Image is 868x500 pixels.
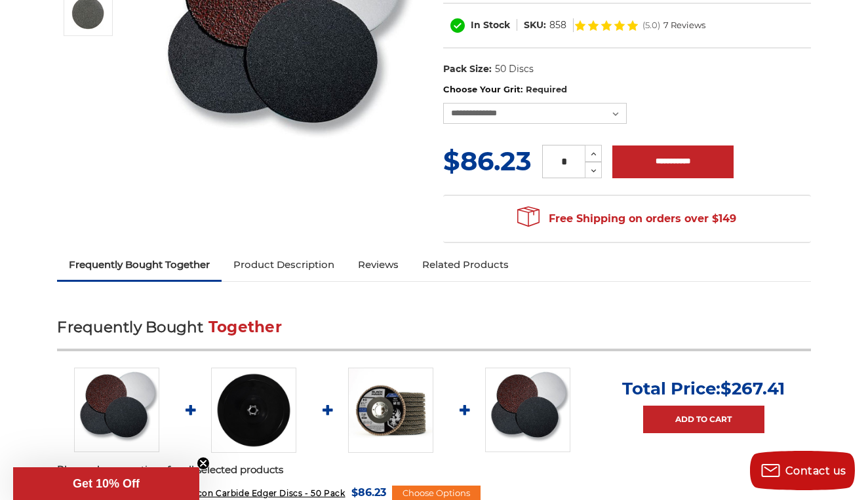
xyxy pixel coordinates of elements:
button: Contact us [750,451,855,490]
span: Frequently Bought [57,318,203,336]
span: Get 10% Off [73,477,140,490]
span: $267.41 [720,378,785,399]
span: 7 Reviews [663,21,705,29]
button: Close teaser [197,457,210,470]
small: Required [526,84,567,94]
span: $86.23 [443,145,532,177]
span: Free Shipping on orders over $149 [517,206,736,232]
img: Silicon Carbide 7" Hook & Loop Edger Discs [74,368,159,452]
dd: 858 [549,18,566,32]
dt: Pack Size: [443,62,492,76]
span: (5.0) [642,21,660,29]
a: Product Description [222,250,346,279]
span: In Stock [471,19,510,31]
dd: 50 Discs [495,62,534,76]
p: Please choose options for all selected products [57,463,810,478]
div: Get 10% OffClose teaser [13,467,199,500]
span: Contact us [785,465,846,477]
span: Together [208,318,282,336]
span: 7" Hook & Loop Silicon Carbide Edger Discs - 50 Pack [74,488,345,498]
a: Add to Cart [643,406,764,433]
a: Frequently Bought Together [57,250,222,279]
a: Related Products [410,250,521,279]
label: Choose Your Grit: [443,83,811,96]
p: Total Price: [622,378,785,399]
a: Reviews [346,250,410,279]
dt: SKU: [524,18,546,32]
